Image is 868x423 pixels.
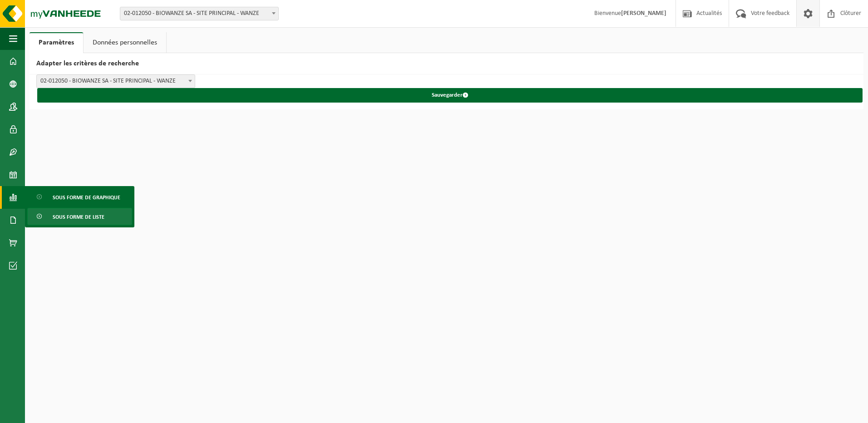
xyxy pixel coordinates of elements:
span: 02-012050 - BIOWANZE SA - SITE PRINCIPAL - WANZE [36,74,195,88]
span: 02-012050 - BIOWANZE SA - SITE PRINCIPAL - WANZE [120,7,278,20]
button: Sauvegarder [37,88,863,103]
strong: [PERSON_NAME] [621,10,666,17]
a: Sous forme de liste [27,208,132,225]
span: Sous forme de liste [53,208,104,226]
span: Sous forme de graphique [53,189,120,206]
a: Paramètres [30,32,83,53]
span: 02-012050 - BIOWANZE SA - SITE PRINCIPAL - WANZE [37,75,195,88]
a: Sous forme de graphique [27,188,132,206]
a: Données personnelles [84,32,166,53]
span: 02-012050 - BIOWANZE SA - SITE PRINCIPAL - WANZE [120,7,279,20]
h2: Adapter les critères de recherche [30,53,863,74]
